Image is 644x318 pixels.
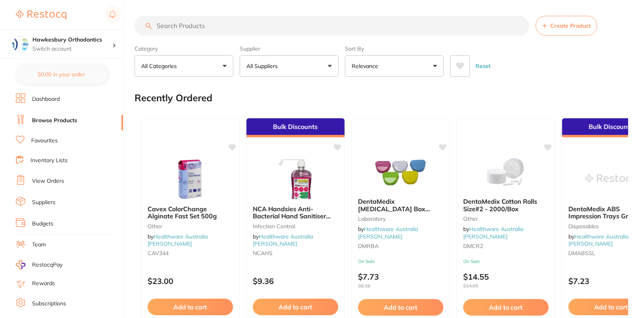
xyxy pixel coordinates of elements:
[16,65,107,84] button: $0.00 in your order
[463,198,549,212] b: DentaMedix Cotton Rolls Size#2 - 2000/Box
[32,117,77,125] a: Browse Products
[253,205,338,220] b: NCA Handsies Anti-Bacterial Hand Sanitiser 500ml
[30,157,68,165] a: Inventory Lists
[32,280,55,288] a: Rewards
[358,299,443,316] button: Add to cart
[568,233,629,247] span: by
[358,216,443,222] small: Laboratory
[358,243,443,249] small: DMRBA
[463,259,549,264] small: On Sale
[463,225,523,240] span: by
[134,55,233,77] button: All Categories
[358,225,418,240] a: Healthware Australia [PERSON_NAME]
[463,225,523,240] a: Healthware Australia [PERSON_NAME]
[253,233,313,247] a: Healthware Australia [PERSON_NAME]
[463,272,549,289] p: $14.55
[32,177,64,185] a: View Orders
[240,55,339,77] button: All Suppliers
[32,36,112,44] h4: Hawkesbury Orthodontics
[480,152,532,191] img: DentaMedix Cotton Rolls Size#2 - 2000/Box
[32,199,55,206] a: Suppliers
[463,299,549,316] button: Add to cart
[148,205,233,220] b: Cavex ColorChange Alginate Fast Set 500g
[134,16,529,36] input: Search Products
[585,159,637,199] img: DentaMedix ABS Impression Trays Grey 12/Bag - Small Lower
[240,45,339,52] label: Supplier
[31,137,58,145] a: Favourites
[165,159,216,199] img: Cavex ColorChange Alginate Fast Set 500g
[16,10,66,20] img: Restocq Logo
[32,261,63,269] span: RestocqPay
[246,118,345,137] div: Bulk Discounts
[16,260,25,269] img: RestocqPay
[345,55,444,77] button: Relevance
[345,45,444,52] label: Sort By
[148,223,233,229] small: other
[358,272,443,289] p: $7.73
[550,23,591,29] span: Create Product
[253,250,338,256] small: NCAHS
[32,220,53,228] a: Budgets
[246,62,281,70] p: All Suppliers
[358,259,443,264] small: On Sale
[463,216,549,222] small: other
[134,93,212,104] h2: Recently Ordered
[148,233,208,247] span: by
[253,276,338,286] p: $9.36
[32,241,46,249] a: Team
[270,159,321,199] img: NCA Handsies Anti-Bacterial Hand Sanitiser 500ml
[358,225,418,240] span: by
[148,299,233,315] button: Add to cart
[148,276,233,286] p: $23.00
[12,36,28,52] img: Hawkesbury Orthodontics
[141,62,180,70] p: All Categories
[358,283,443,289] span: $8.18
[536,16,597,36] button: Create Product
[32,45,112,53] p: Switch account
[352,62,381,70] p: Relevance
[16,6,66,24] a: Restocq Logo
[463,243,549,249] small: DMCR2
[32,300,66,308] a: Subscriptions
[568,233,629,247] a: Healthware Australia [PERSON_NAME]
[473,55,493,77] button: Reset
[253,299,338,315] button: Add to cart
[463,283,549,289] span: $14.05
[358,198,443,212] b: DentaMedix Retainer Box Assorted - 10/Pack
[32,95,60,103] a: Dashboard
[148,233,208,247] a: Healthware Australia [PERSON_NAME]
[253,233,313,247] span: by
[134,45,233,52] label: Category
[148,250,233,256] small: CAV344
[375,152,426,191] img: DentaMedix Retainer Box Assorted - 10/Pack
[16,260,63,269] a: RestocqPay
[253,223,338,229] small: Infection Control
